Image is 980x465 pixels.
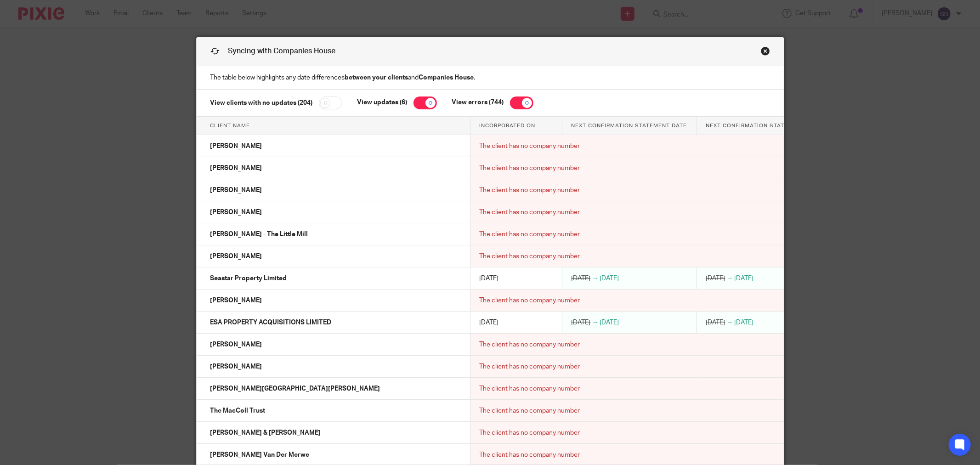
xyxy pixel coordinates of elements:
td: [PERSON_NAME][GEOGRAPHIC_DATA][PERSON_NAME] [197,378,470,400]
td: [PERSON_NAME] - The Little Mill [197,223,470,245]
td: [PERSON_NAME] [197,356,470,378]
td: ESA PROPERTY ACQUISITIONS LIMITED [197,312,470,334]
span: [DATE] [734,319,753,326]
th: Client name [197,117,470,135]
td: [PERSON_NAME] [197,334,470,356]
span: [DATE] [572,319,591,326]
label: View clients with no updates (204) [210,99,313,106]
td: [PERSON_NAME] [197,179,470,201]
span: [DATE] [480,275,499,282]
span: [DATE] [600,275,619,282]
td: Seastar Property Limited [197,267,470,289]
span: [DATE] [734,275,753,282]
td: [PERSON_NAME] [197,157,470,179]
td: [PERSON_NAME] [197,289,470,312]
span: → [592,319,599,326]
span: [DATE] [706,319,725,326]
td: [PERSON_NAME] [197,201,470,223]
span: Syncing with Companies House [228,47,336,55]
span: [DATE] [706,275,725,282]
span: [DATE] [600,319,619,326]
td: [PERSON_NAME] & [PERSON_NAME] [197,422,470,444]
strong: between your clients [345,74,408,81]
strong: Companies House [419,74,474,81]
label: View updates (6) [344,99,408,106]
td: [PERSON_NAME] [197,245,470,267]
th: Incorporated on [470,117,562,135]
th: Next confirmation statement date [562,117,697,135]
p: The table below highlights any date differences and . [197,66,784,90]
span: → [727,319,733,326]
label: View errors (744) [438,99,504,106]
td: [PERSON_NAME] [197,135,470,157]
span: [DATE] [480,319,499,326]
span: [DATE] [572,275,591,282]
span: → [727,275,733,282]
a: Close this dialog window [761,46,770,59]
td: The MacColl Trust [197,400,470,422]
th: Next confirmation statement due by [697,117,837,135]
span: → [592,275,599,282]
